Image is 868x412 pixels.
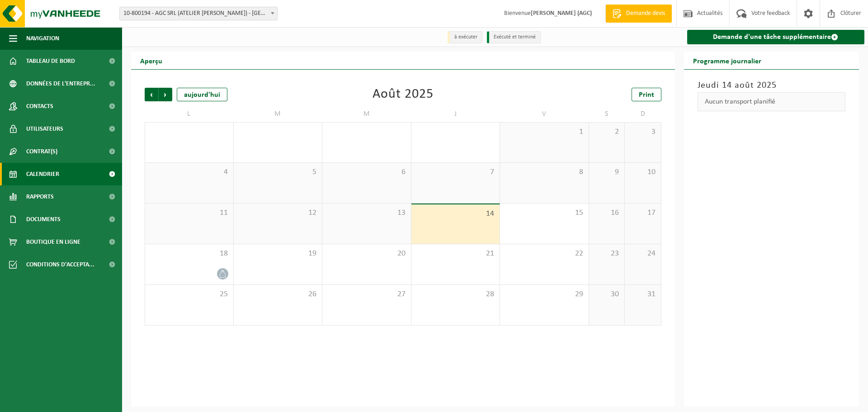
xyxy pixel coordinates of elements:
[629,249,656,259] span: 24
[632,88,661,101] a: Print
[26,231,80,253] span: Boutique en ligne
[238,289,318,299] span: 26
[26,208,61,231] span: Documents
[416,249,495,259] span: 21
[238,208,318,218] span: 12
[150,208,229,218] span: 11
[594,208,620,218] span: 16
[605,5,672,23] a: Demande devis
[322,106,411,122] td: M
[327,167,406,177] span: 6
[629,289,656,299] span: 31
[26,185,54,208] span: Rapports
[505,208,584,218] span: 15
[416,289,495,299] span: 28
[150,249,229,259] span: 18
[26,163,59,185] span: Calendrier
[500,106,589,122] td: V
[150,167,229,177] span: 4
[238,167,318,177] span: 5
[416,209,495,219] span: 14
[416,167,495,177] span: 7
[26,72,95,95] span: Données de l'entrepr...
[505,127,584,137] span: 1
[120,7,277,20] span: 10-800194 - AGC SRL (ATELIER GRÉGORY COLLIGNON) - VAUX-SUR-SÛRE
[448,31,482,43] li: à exécuter
[629,167,656,177] span: 10
[327,289,406,299] span: 27
[373,88,434,101] div: Août 2025
[26,50,75,72] span: Tableau de bord
[698,92,846,111] div: Aucun transport planifié
[684,52,770,69] h2: Programme journalier
[594,167,620,177] span: 9
[327,208,406,218] span: 13
[698,79,846,92] h3: Jeudi 14 août 2025
[145,88,158,101] span: Précédent
[119,7,278,20] span: 10-800194 - AGC SRL (ATELIER GRÉGORY COLLIGNON) - VAUX-SUR-SÛRE
[505,249,584,259] span: 22
[131,52,171,69] h2: Aperçu
[629,208,656,218] span: 17
[238,249,318,259] span: 19
[639,91,654,99] span: Print
[624,9,667,18] span: Demande devis
[145,106,234,122] td: L
[589,106,625,122] td: S
[411,106,500,122] td: J
[26,140,57,163] span: Contrat(s)
[531,10,592,17] strong: [PERSON_NAME] (AGC)
[629,127,656,137] span: 3
[625,106,661,122] td: D
[687,30,865,44] a: Demande d'une tâche supplémentaire
[177,88,227,101] div: aujourd'hui
[150,289,229,299] span: 25
[505,167,584,177] span: 8
[594,249,620,259] span: 23
[505,289,584,299] span: 29
[26,95,53,118] span: Contacts
[26,253,94,276] span: Conditions d'accepta...
[26,27,59,50] span: Navigation
[26,118,63,140] span: Utilisateurs
[234,106,323,122] td: M
[327,249,406,259] span: 20
[594,127,620,137] span: 2
[594,289,620,299] span: 30
[159,88,172,101] span: Suivant
[487,31,541,43] li: Exécuté et terminé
